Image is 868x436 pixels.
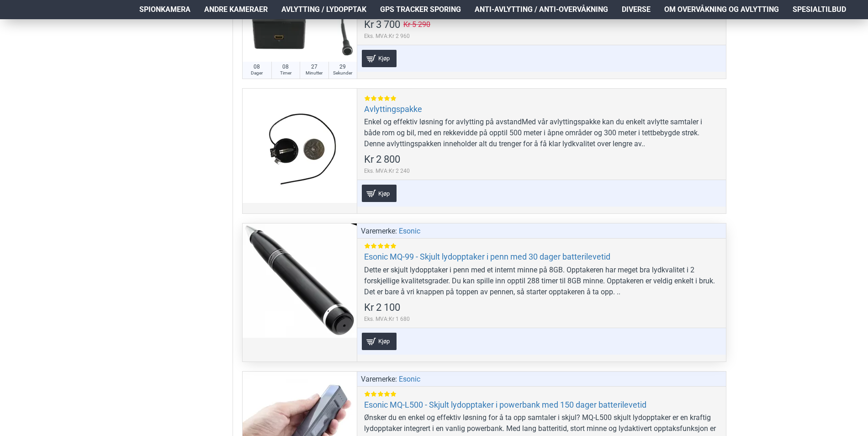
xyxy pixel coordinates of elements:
div: Enkel og effektiv løsning for avlytting på avstandMed vår avlyttingspakke kan du enkelt avlytte s... [364,117,719,149]
a: Esonic [399,226,420,237]
span: Om overvåkning og avlytting [664,4,779,15]
span: Avlytting / Lydopptak [281,4,366,15]
span: Kjøp [376,55,392,61]
span: Varemerke: [361,226,397,237]
span: Varemerke: [361,374,397,385]
span: Anti-avlytting / Anti-overvåkning [475,4,608,15]
a: Avlyttingspakke [364,104,422,114]
a: Esonic MQ-L500 - Skjult lydopptaker i powerbank med 150 dager batterilevetid [364,399,646,410]
span: Spesialtilbud [793,4,846,15]
span: Kjøp [376,191,392,197]
a: Esonic [399,374,420,385]
span: Diverse [622,4,651,15]
span: Kr 3 700 [364,20,400,30]
span: Kr 2 100 [364,303,400,313]
span: Kr 2 800 [364,154,400,165]
span: Spionkamera [139,4,191,15]
span: Eks. MVA:Kr 1 680 [364,315,410,323]
span: GPS Tracker Sporing [380,4,461,15]
span: Eks. MVA:Kr 2 240 [364,167,410,175]
a: Esonic MQ-99 - Skjult lydopptaker i penn med 30 dager batterilevetid Esonic MQ-99 - Skjult lydopp... [243,223,357,338]
div: Dette er skjult lydopptaker i penn med et internt minne på 8GB. Opptakeren har meget bra lydkvali... [364,265,719,298]
span: Andre kameraer [204,4,268,15]
span: Kjøp [376,338,392,344]
span: Eks. MVA:Kr 2 960 [364,32,430,40]
a: Esonic MQ-99 - Skjult lydopptaker i penn med 30 dager batterilevetid [364,251,610,262]
span: Kr 5 290 [403,21,430,28]
a: Avlyttingspakke Avlyttingspakke [243,89,357,203]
